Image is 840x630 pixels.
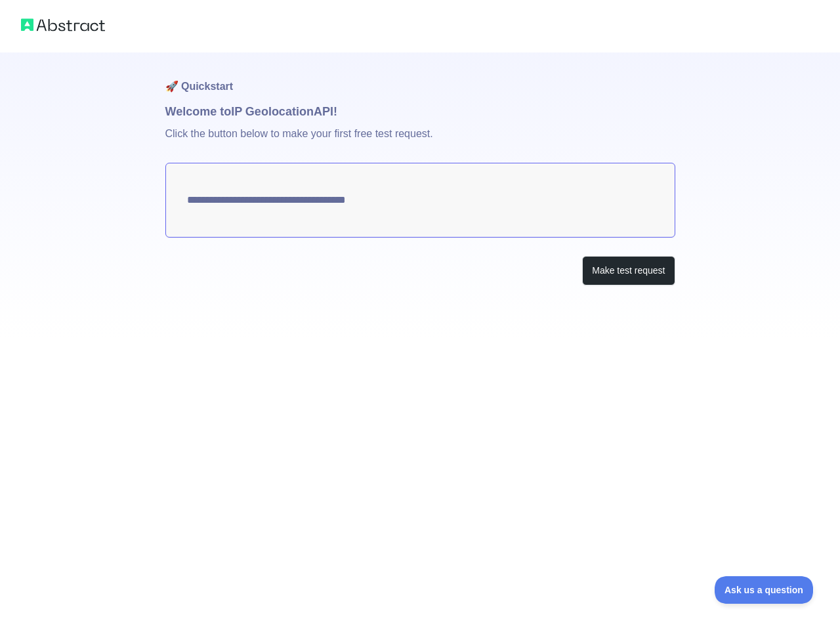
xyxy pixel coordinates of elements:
[165,121,675,163] p: Click the button below to make your first free test request.
[715,576,814,604] iframe: Toggle Customer Support
[165,102,675,121] h1: Welcome to IP Geolocation API!
[165,52,675,102] h1: 🚀 Quickstart
[21,16,105,34] img: Abstract logo
[582,256,675,285] button: Make test request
